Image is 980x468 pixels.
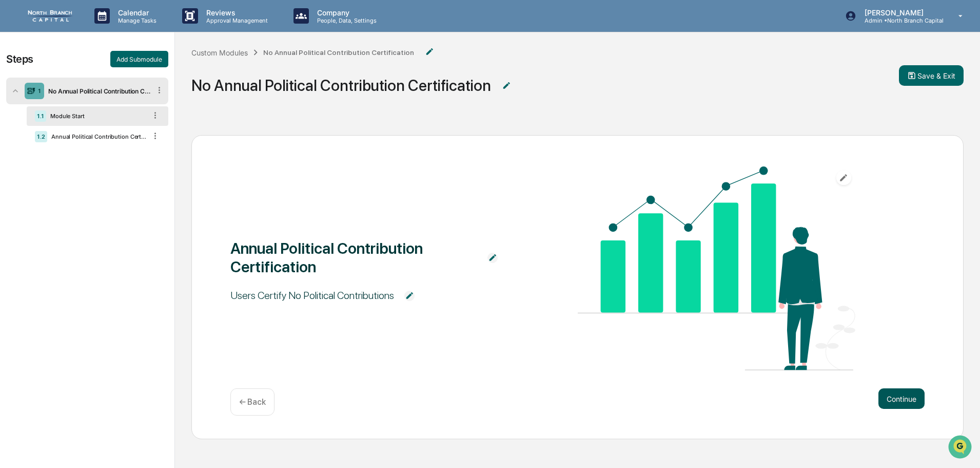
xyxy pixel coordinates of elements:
img: logo [25,10,74,22]
div: 🔎 [10,150,18,158]
iframe: Open customer support [947,434,975,462]
div: Users Certify No Political Contributions [230,289,394,302]
img: Additional Document Icon [424,47,435,57]
a: Powered byPylon [72,174,124,182]
div: Steps [6,53,33,65]
img: Additional Document Icon [487,253,498,263]
div: Module Start [46,113,146,120]
div: No Annual Political Contribution Certification [263,48,414,57]
div: 1.2 [35,131,47,142]
div: 🗄️ [74,130,83,139]
a: 🖐️Preclearance [6,125,70,144]
p: Company [309,8,382,17]
p: Calendar [110,8,162,17]
button: Continue [878,388,925,409]
button: Start new chat [174,82,187,94]
span: Pylon [102,174,124,182]
p: People, Data, Settings [309,17,382,24]
p: Manage Tasks [110,17,162,24]
p: Approval Management [198,17,273,24]
span: Data Lookup [21,149,65,159]
div: No Annual Political Contribution Certification [44,87,150,95]
div: We're available if you need us! [35,89,130,97]
button: Save & Exit [899,65,964,86]
div: 1 [38,87,41,95]
img: Additional Document Icon [501,81,512,91]
div: 1.1 [35,110,46,122]
p: How can we help? [10,22,187,38]
span: Preclearance [21,129,66,140]
img: 1746055101610-c473b297-6a78-478c-a979-82029cc54cd1 [10,79,29,97]
div: Custom Modules [191,48,248,57]
img: Annual Political Contribution Certification [578,166,855,370]
p: [PERSON_NAME] [856,8,944,17]
div: 🖐️ [10,130,18,139]
div: No Annual Political Contribution Certification [191,76,491,95]
button: Add Submodule [110,51,168,67]
div: Annual Political Contribution Certification [230,239,477,276]
a: 🗄️Attestations [70,125,131,144]
p: ← Back [239,397,266,407]
div: Start new chat [35,79,168,89]
img: Additional Document Icon [404,291,415,301]
a: 🔎Data Lookup [6,145,69,163]
span: Attestations [85,129,127,140]
p: Admin • North Branch Capital [856,17,944,24]
div: Annual Political Contribution Certification [47,133,146,140]
p: Reviews [198,8,273,17]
